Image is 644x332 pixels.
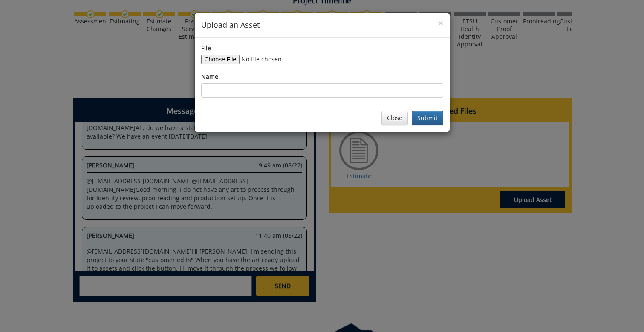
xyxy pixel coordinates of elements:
[438,17,443,29] span: ×
[381,111,408,125] button: Close
[438,19,443,28] button: Close
[201,20,443,31] h4: Upload an Asset
[201,72,218,81] label: Name
[201,44,211,52] label: File
[412,111,443,125] button: Submit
